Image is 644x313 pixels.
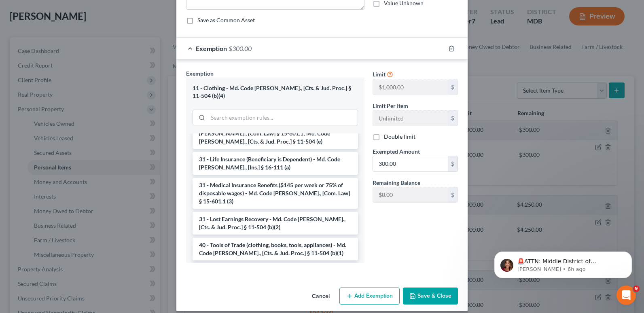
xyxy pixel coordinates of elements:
button: Cancel [305,288,336,305]
span: Limit [373,71,386,78]
label: Save as Common Asset [197,16,255,24]
div: 11 - Clothing - Md. Code [PERSON_NAME]., [Cts. & Jud. Proc.] § 11-504 (b)(4) [193,85,358,99]
li: 31 - Life Insurance (Beneficiary is Dependent) - Md. Code [PERSON_NAME]., [Ins.] § 16-111 (a) [193,152,358,175]
div: $ [448,156,458,171]
li: 40 - Tools of Trade (clothing, books, tools, appliances) - Md. Code [PERSON_NAME]., [Cts. & Jud. ... [193,238,358,260]
li: 31 - Medical Insurance Benefits ($145 per week or 75% of disposable wages) - Md. Code [PERSON_NAM... [193,178,358,209]
label: Limit Per Item [373,102,408,110]
button: Add Exemption [339,288,400,305]
span: Exempted Amount [373,148,420,155]
input: -- [373,79,448,95]
span: $300.00 [229,44,252,52]
input: -- [373,187,448,203]
li: 30 - Earned Unpaid Wages (see notes) - Md. Code [PERSON_NAME]., [Com. Law] § 15-601.1; Md. Code [... [193,118,358,149]
iframe: Intercom live chat [616,286,636,305]
iframe: Intercom notifications message [482,235,644,291]
span: Exemption [186,70,214,77]
button: Save & Close [403,288,458,305]
span: 9 [633,286,640,292]
div: $ [448,79,458,95]
li: 31 - Lost Earnings Recovery - Md. Code [PERSON_NAME]., [Cts. & Jud. Proc.] § 11-504 (b)(2) [193,212,358,235]
input: -- [373,110,448,126]
span: Exemption [196,44,227,52]
label: Double limit [384,133,415,141]
div: $ [448,110,458,126]
div: $ [448,187,458,203]
input: Search exemption rules... [208,110,358,125]
input: 0.00 [373,156,448,171]
label: Remaining Balance [373,178,420,187]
